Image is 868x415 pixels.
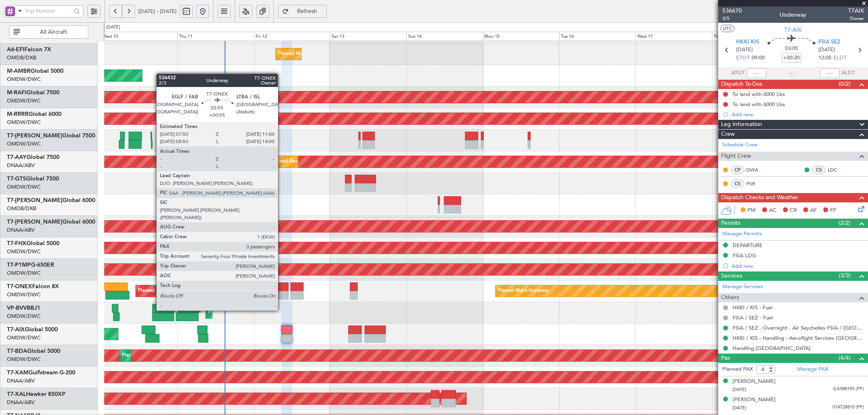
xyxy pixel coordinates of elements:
span: Others [721,293,739,302]
div: CP [731,165,744,174]
a: T7-XALHawker 850XP [7,391,66,397]
span: (0/2) [839,80,851,88]
span: T7-FHX [7,241,26,246]
span: Crew [721,130,735,139]
span: T7-GTS [7,176,26,182]
a: T7-AIXGlobal 5000 [7,327,58,332]
span: [DATE] [732,387,746,393]
a: DWA [746,166,765,174]
span: Pax [721,354,730,363]
span: ALDT [842,69,855,77]
span: (4/4) [839,354,851,362]
a: OMDW/DWC [7,334,41,341]
div: Tue 16 [559,32,636,41]
a: M-RRRRGlobal 6000 [7,111,61,117]
div: Mon 15 [483,32,560,41]
span: (3/3) [839,271,851,280]
div: [PERSON_NAME] [732,396,776,404]
span: A6-EFI [7,47,24,52]
div: To land with 6000 Lbs [732,91,785,98]
span: T7-[PERSON_NAME] [7,198,62,203]
a: T7-BDAGlobal 5000 [7,348,60,354]
div: [DATE] [106,24,120,31]
div: Add new [732,111,864,118]
span: HKKI KIS [736,38,759,46]
div: Add new [732,263,864,269]
div: Sun 14 [407,32,483,41]
a: Handling [GEOGRAPHIC_DATA] [732,345,811,352]
a: OMDW/DWC [7,119,41,126]
span: [DATE] [818,46,835,54]
span: T7-BDA [7,348,27,354]
div: Underway [780,11,807,20]
div: CS [731,179,744,188]
span: ETOT [736,54,750,62]
span: All Aircraft [22,29,85,35]
a: T7-AAYGlobal 7500 [7,154,59,160]
div: FSIA LDG [732,252,756,259]
span: Owner [848,15,864,22]
a: FSIA / SEZ - Fuel [732,314,773,321]
span: 014728810 (PP) [833,404,864,411]
a: OMDW/DWC [7,291,41,298]
div: Planned Maint [GEOGRAPHIC_DATA] ([GEOGRAPHIC_DATA]) [138,285,266,297]
span: 09:00 [752,54,765,62]
a: OMDW/DWC [7,269,41,277]
a: OMDW/DWC [7,140,41,148]
a: LDC [828,166,846,174]
span: T7-ONEX [7,284,32,289]
span: 3/5 [722,15,742,22]
span: VP-BVV [7,305,27,311]
div: Thu 18 [712,32,789,41]
div: DEPARTURE [732,242,763,249]
a: T7-GTSGlobal 7500 [7,176,59,182]
a: DNAA/ABV [7,399,35,406]
span: T7-AAY [7,154,26,160]
label: Planned PAX [722,365,753,374]
a: Schedule Crew [722,141,758,149]
a: M-AMBRGlobal 5000 [7,68,63,74]
div: Sat 13 [330,32,407,41]
a: OMDW/DWC [7,97,41,104]
span: AF [810,206,817,215]
span: M-RRRR [7,111,28,117]
span: M-RAFI [7,90,26,96]
span: 03:05 [785,45,798,53]
span: Refresh [291,9,324,14]
span: AC [769,206,776,215]
span: PM [748,206,756,215]
span: FSIA SEZ [818,38,840,46]
span: 536670 [722,7,742,15]
span: [DATE] [736,46,753,54]
a: OMDB/DXB [7,205,36,212]
span: GA988195 (PP) [833,386,864,393]
a: HKKI / KIS - Handling - Aeroflight Services [GEOGRAPHIC_DATA] [732,335,864,341]
span: T7AIX [848,7,864,15]
button: All Aircraft [9,26,88,39]
a: T7-[PERSON_NAME]Global 6000 [7,219,95,225]
a: T7-P1MPG-650ER [7,262,54,268]
span: CR [790,206,797,215]
a: T7-[PERSON_NAME]Global 6000 [7,198,95,203]
span: Services [721,272,742,281]
span: M-AMBR [7,68,31,74]
span: ATOT [731,69,745,77]
span: Leg Information [721,120,762,129]
span: T7-AIX [7,327,25,332]
span: FP [830,206,836,215]
a: FSIA / SEZ - Overnight - Air Seychelles FSIA / [GEOGRAPHIC_DATA] [732,324,864,331]
button: UTC [720,25,735,32]
span: T7-[PERSON_NAME] [7,133,62,139]
span: Flight Crew [721,152,751,161]
div: Planned Maint Dubai (Al Maktoum Intl) [122,350,202,362]
span: Permits [721,219,740,228]
div: Fri 12 [254,32,330,41]
a: OMDB/DXB [7,54,36,61]
span: (2/2) [839,219,851,227]
a: T7-XAMGulfstream G-200 [7,370,75,376]
span: Dispatch Checks and Weather [721,193,798,202]
input: Trip Number [25,5,71,17]
a: Manage Permits [722,230,762,238]
input: --:-- [747,68,766,78]
a: PSR [746,180,765,187]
